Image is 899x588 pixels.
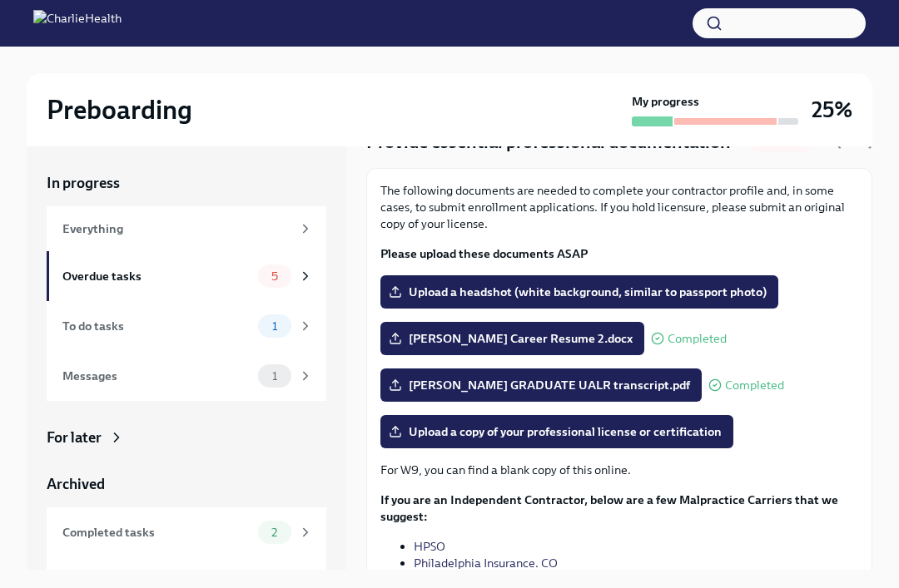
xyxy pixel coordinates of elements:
[47,301,326,351] a: To do tasks1
[47,206,326,251] a: Everything
[812,95,852,125] h3: 25%
[62,220,291,238] div: Everything
[262,370,287,383] span: 1
[380,368,702,402] label: [PERSON_NAME] GRADUATE UALR transcript.pdf
[818,136,872,149] span: Due
[414,539,445,554] a: HPSO
[47,427,102,447] div: For later
[380,462,858,478] p: For W9, you can find a blank copy of this online.
[392,423,722,440] span: Upload a copy of your professional license or certification
[47,474,326,494] a: Archived
[262,320,287,333] span: 1
[668,333,727,345] span: Completed
[261,526,287,539] span: 2
[414,556,558,571] a: Philadelphia Insurance. CO
[380,415,733,448] label: Upload a copy of your professional license or certification
[380,492,838,524] strong: If you are an Independent Contractor, below are a few Malpractice Carriers that we suggest:
[725,379,784,392] span: Completed
[62,367,251,385] div: Messages
[33,10,122,37] img: CharlieHealth
[47,173,326,193] a: In progress
[47,251,326,301] a: Overdue tasks5
[392,330,633,347] span: [PERSON_NAME] Career Resume 2.docx
[47,93,192,126] h2: Preboarding
[380,275,778,309] label: Upload a headshot (white background, similar to passport photo)
[261,270,288,283] span: 5
[392,284,767,300] span: Upload a headshot (white background, similar to passport photo)
[380,182,858,232] p: The following documents are needed to complete your contractor profile and, in some cases, to sub...
[632,93,699,110] strong: My progress
[47,507,326,557] a: Completed tasks2
[380,322,644,355] label: [PERSON_NAME] Career Resume 2.docx
[392,377,690,393] span: [PERSON_NAME] GRADUATE UALR transcript.pdf
[62,317,251,335] div: To do tasks
[62,267,251,285] div: Overdue tasks
[380,246,588,261] strong: Please upload these documents ASAP
[47,427,326,447] a: For later
[837,136,872,149] strong: [DATE]
[62,523,251,541] div: Completed tasks
[47,351,326,401] a: Messages1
